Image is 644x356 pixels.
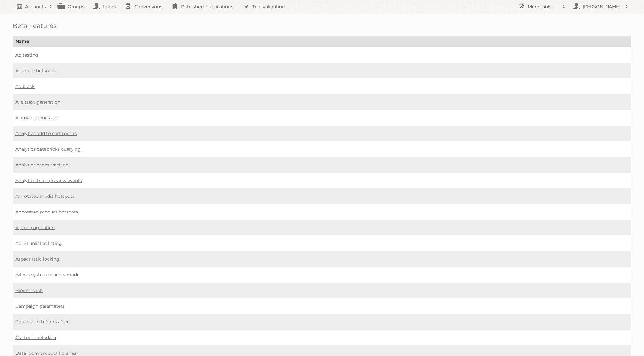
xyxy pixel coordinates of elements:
[15,225,55,230] a: Api no pagination
[13,22,631,30] h1: Beta Features
[15,178,82,183] a: Analytics track preview events
[15,131,77,136] a: Analytics add to cart metric
[15,193,74,199] a: Annotated media hotspots
[15,319,70,325] a: Cloud search for rss feed
[15,209,78,215] a: Annotated product hotspots
[25,3,46,10] h2: Accounts
[15,350,76,356] a: Data loom product libraries
[13,36,631,47] th: Name
[528,3,559,10] h2: More tools
[15,115,60,121] a: AI image generation
[15,84,35,89] a: Ad block
[15,99,60,105] a: AI alttext generation
[15,256,59,262] a: Aspect ratio locking
[15,68,56,73] a: Absolute hotspots
[15,146,81,152] a: Analytics databricks querying
[15,162,69,168] a: Analytics ecom tracking
[15,303,65,309] a: Campaign parameters
[15,288,43,293] a: Bloomreach
[15,52,38,58] a: Ab testing
[581,3,622,10] h2: [PERSON_NAME]
[15,240,62,246] a: Api v1 unlisted listing
[15,272,79,278] a: Billing system shadow mode
[15,335,56,340] a: Content metadata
